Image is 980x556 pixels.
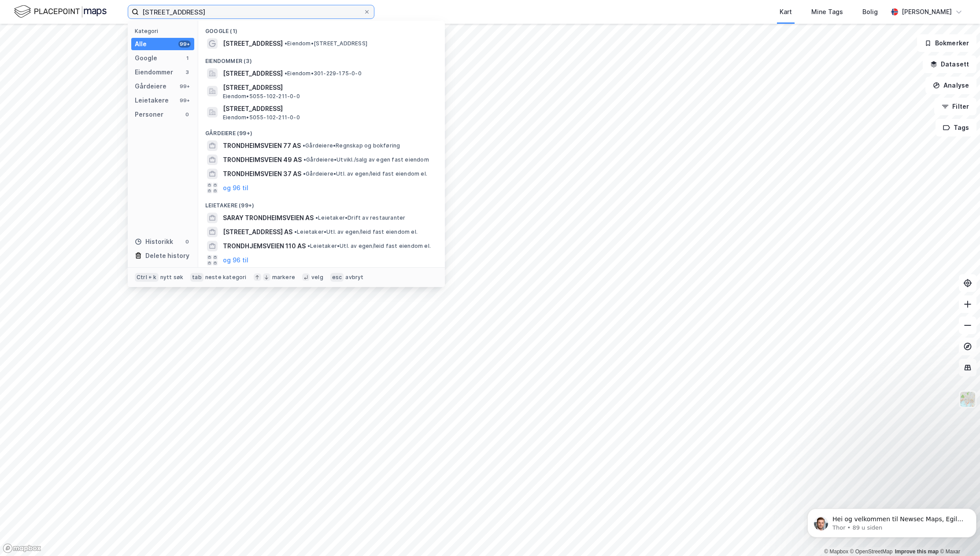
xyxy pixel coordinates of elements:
[850,549,893,555] a: OpenStreetMap
[936,119,976,136] button: Tags
[285,70,362,77] span: Eiendom • 301-229-175-0-0
[223,114,300,121] span: Eiendom • 5055-102-211-0-0
[804,490,980,552] iframe: Intercom notifications melding
[135,67,173,77] div: Eiendommer
[934,98,976,115] button: Filter
[223,183,248,193] button: og 96 til
[135,95,169,106] div: Leietakere
[135,53,157,63] div: Google
[303,170,306,177] span: •
[205,274,247,281] div: neste kategori
[303,142,305,149] span: •
[3,543,41,553] a: Mapbox homepage
[923,55,976,73] button: Datasett
[198,195,445,211] div: Leietakere (99+)
[135,236,173,247] div: Historikk
[184,111,191,118] div: 0
[303,156,306,163] span: •
[198,123,445,139] div: Gårdeiere (99+)
[14,4,107,19] img: logo.f888ab2527a4732fd821a326f86c7f29.svg
[345,274,363,281] div: avbryt
[198,51,445,66] div: Eiendommer (3)
[315,214,405,221] span: Leietaker • Drift av restauranter
[223,68,283,79] span: [STREET_ADDRESS]
[223,241,306,251] span: TRONDHJEMSVEIEN 110 AS
[285,40,287,47] span: •
[178,83,191,90] div: 99+
[190,273,203,282] div: tab
[311,274,323,281] div: velg
[135,273,159,282] div: Ctrl + k
[330,273,344,282] div: esc
[917,34,976,52] button: Bokmerker
[895,549,939,555] a: Improve this map
[959,391,976,408] img: Z
[303,156,429,163] span: Gårdeiere • Utvikl./salg av egen fast eiendom
[307,243,431,250] span: Leietaker • Utl. av egen/leid fast eiendom el.
[223,140,301,151] span: TRONDHEIMSVEIEN 77 AS
[285,70,287,77] span: •
[862,7,878,17] div: Bolig
[223,93,300,100] span: Eiendom • 5055-102-211-0-0
[223,213,314,223] span: SARAY TRONDHEIMSVEIEN AS
[780,7,792,17] div: Kart
[223,38,283,49] span: [STREET_ADDRESS]
[184,69,191,76] div: 3
[135,28,194,34] div: Kategori
[135,109,163,120] div: Personer
[824,549,848,555] a: Mapbox
[223,82,434,93] span: [STREET_ADDRESS]
[223,227,292,237] span: [STREET_ADDRESS] AS
[294,228,297,235] span: •
[272,274,295,281] div: markere
[294,228,418,236] span: Leietaker • Utl. av egen/leid fast eiendom el.
[139,5,363,18] input: Søk på adresse, matrikkel, gårdeiere, leietakere eller personer
[178,41,191,48] div: 99+
[285,40,367,47] span: Eiendom • [STREET_ADDRESS]
[223,169,301,179] span: TRONDHEIMSVEIEN 37 AS
[811,7,843,17] div: Mine Tags
[184,238,191,245] div: 0
[145,250,189,261] div: Delete history
[223,103,434,114] span: [STREET_ADDRESS]
[135,81,166,92] div: Gårdeiere
[303,170,427,177] span: Gårdeiere • Utl. av egen/leid fast eiendom el.
[160,274,184,281] div: nytt søk
[303,142,400,149] span: Gårdeiere • Regnskap og bokføring
[198,21,445,37] div: Google (1)
[223,255,248,265] button: og 96 til
[307,243,310,249] span: •
[315,214,318,221] span: •
[184,55,191,62] div: 1
[902,7,952,17] div: [PERSON_NAME]
[135,39,147,49] div: Alle
[178,97,191,104] div: 99+
[223,155,302,165] span: TRONDHEIMSVEIEN 49 AS
[925,77,976,94] button: Analyse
